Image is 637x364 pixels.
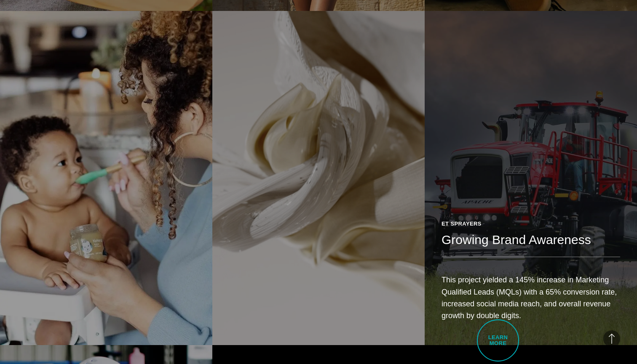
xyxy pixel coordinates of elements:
[442,220,620,228] div: ET Sprayers
[442,231,620,248] h2: Growing Brand Awareness
[442,274,620,321] p: This project yielded a 145% increase in Marketing Qualified Leads (MQLs) with a 65% conversion ra...
[603,330,620,347] button: Back to Top
[425,11,637,345] a: ET Sprayers Growing Brand Awareness This project yielded a 145% increase in Marketing Qualified L...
